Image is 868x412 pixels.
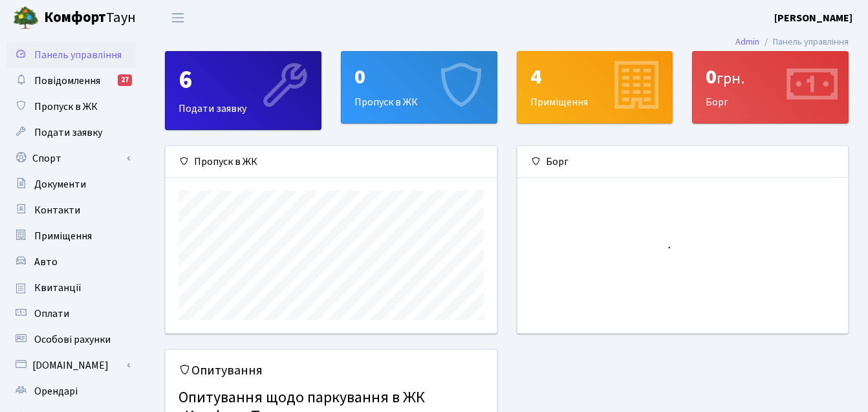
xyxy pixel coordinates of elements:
[118,74,132,86] div: 27
[34,307,69,321] span: Оплати
[34,74,100,88] span: Повідомлення
[517,51,673,124] a: 4Приміщення
[706,65,835,89] div: 0
[354,65,484,89] div: 0
[34,281,81,295] span: Квитанції
[716,28,868,56] nav: breadcrumb
[517,146,849,178] div: Борг
[530,65,660,89] div: 4
[34,384,78,398] span: Орендарі
[6,146,136,171] a: Спорт
[6,378,136,404] a: Орендарі
[162,7,194,28] button: Переключити навігацію
[6,301,136,327] a: Оплати
[759,35,849,49] li: Панель управління
[6,171,136,197] a: Документи
[341,51,497,124] a: 0Пропуск в ЖК
[34,177,86,191] span: Документи
[6,94,136,120] a: Пропуск в ЖК
[34,125,102,140] span: Подати заявку
[693,52,848,123] div: Борг
[735,35,759,49] a: Admin
[6,42,136,68] a: Панель управління
[342,52,497,123] div: Пропуск в ЖК
[6,352,136,378] a: [DOMAIN_NAME]
[179,363,484,378] h5: Опитування
[6,275,136,301] a: Квитанції
[6,197,136,223] a: Контакти
[6,68,136,94] a: Повідомлення27
[34,48,122,62] span: Панель управління
[44,7,136,29] span: Таун
[166,52,321,129] div: Подати заявку
[774,11,852,25] b: [PERSON_NAME]
[6,120,136,146] a: Подати заявку
[34,229,92,243] span: Приміщення
[774,10,852,26] a: [PERSON_NAME]
[517,52,673,123] div: Приміщення
[34,255,58,269] span: Авто
[6,249,136,275] a: Авто
[34,203,80,217] span: Контакти
[717,67,744,90] span: грн.
[179,65,308,96] div: 6
[166,146,497,178] div: Пропуск в ЖК
[34,100,98,114] span: Пропуск в ЖК
[165,51,321,130] a: 6Подати заявку
[13,5,39,31] img: logo.png
[6,327,136,352] a: Особові рахунки
[34,332,111,347] span: Особові рахунки
[44,7,106,28] b: Комфорт
[6,223,136,249] a: Приміщення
